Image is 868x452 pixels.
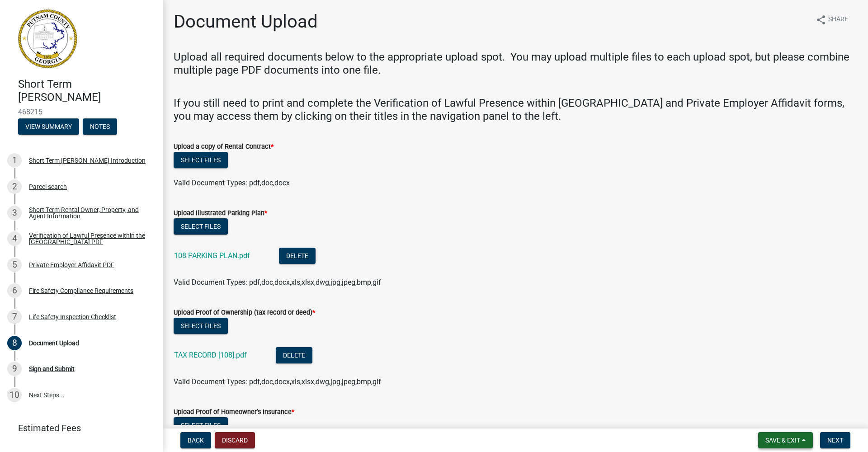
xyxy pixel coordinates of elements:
[7,206,22,220] div: 3
[29,207,148,219] div: Short Term Rental Owner, Property, and Agent Information
[279,248,316,264] button: Delete
[18,123,79,131] wm-modal-confirm: Summary
[174,152,228,168] button: Select files
[174,179,290,187] span: Valid Document Types: pdf,doc,docx
[765,437,800,444] span: Save & Exit
[174,210,267,217] label: Upload Illustrated Parking Plan
[820,432,850,448] button: Next
[7,388,22,402] div: 10
[180,432,211,448] button: Back
[174,51,857,77] h4: Upload all required documents below to the appropriate upload spot. You may upload multiple files...
[808,11,855,28] button: shareShare
[174,278,381,287] span: Valid Document Types: pdf,doc,docx,xls,xlsx,dwg,jpg,jpeg,bmp,gif
[816,14,826,25] i: share
[7,419,148,437] a: Estimated Fees
[174,417,228,433] button: Select files
[828,14,848,25] span: Share
[29,287,133,294] div: Fire Safety Compliance Requirements
[7,231,22,246] div: 4
[18,9,77,68] img: Putnam County, Georgia
[7,179,22,194] div: 2
[18,78,156,104] h4: Short Term [PERSON_NAME]
[174,144,274,150] label: Upload a copy of Rental Contract
[29,232,148,245] div: Verification of Lawful Presence within the [GEOGRAPHIC_DATA] PDF
[174,377,381,386] span: Valid Document Types: pdf,doc,docx,xls,xlsx,dwg,jpg,jpeg,bmp,gif
[7,283,22,298] div: 6
[174,11,318,33] h1: Document Upload
[174,351,247,359] a: TAX RECORD [108].pdf
[174,318,228,334] button: Select files
[29,314,116,320] div: Life Safety Inspection Checklist
[827,437,843,444] span: Next
[7,310,22,324] div: 7
[29,262,114,268] div: Private Employer Affidavit PDF
[174,409,294,415] label: Upload Proof of Homeowner's Insurance
[188,437,204,444] span: Back
[7,362,22,376] div: 9
[83,123,117,131] wm-modal-confirm: Notes
[174,310,315,316] label: Upload Proof of Ownership (tax record or deed)
[29,366,75,372] div: Sign and Submit
[276,347,312,363] button: Delete
[7,258,22,272] div: 5
[83,118,117,135] button: Notes
[18,108,145,116] span: 468215
[7,153,22,168] div: 1
[758,432,813,448] button: Save & Exit
[29,340,79,346] div: Document Upload
[276,352,312,360] wm-modal-confirm: Delete Document
[174,251,250,260] a: 108 PARKING PLAN.pdf
[7,336,22,350] div: 8
[174,97,857,123] h4: If you still need to print and complete the Verification of Lawful Presence within [GEOGRAPHIC_DA...
[29,157,146,164] div: Short Term [PERSON_NAME] Introduction
[29,184,67,190] div: Parcel search
[18,118,79,135] button: View Summary
[174,218,228,235] button: Select files
[279,252,316,261] wm-modal-confirm: Delete Document
[215,432,255,448] button: Discard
